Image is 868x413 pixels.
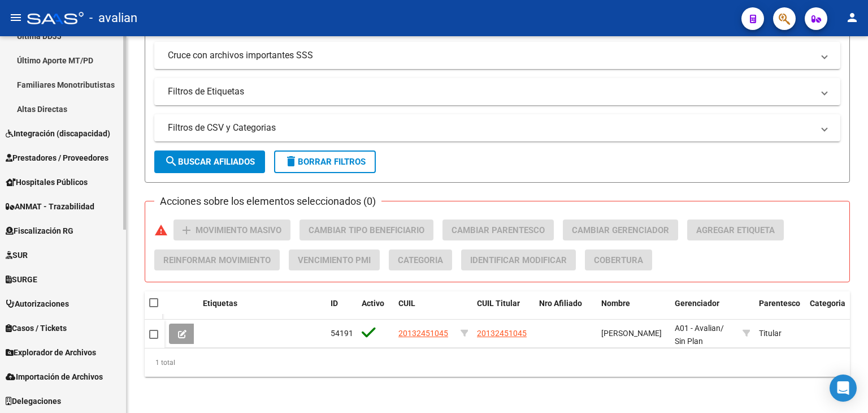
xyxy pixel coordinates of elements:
mat-icon: delete [284,154,298,168]
mat-panel-title: Cruce con archivos importantes SSS [168,49,813,62]
span: Gerenciador [675,299,719,308]
span: ID [331,299,338,308]
mat-panel-title: Filtros de CSV y Categorias [168,122,813,134]
button: Cambiar Gerenciador [563,220,678,240]
datatable-header-cell: Categoria [805,291,850,329]
span: Cobertura [594,255,643,265]
span: Nombre [601,299,630,308]
span: Autorizaciones [6,298,69,310]
span: SUR [6,249,28,261]
span: Cambiar Tipo Beneficiario [309,225,424,235]
button: Borrar Filtros [274,150,376,173]
span: CUIL [398,299,415,308]
span: Fiscalización RG [6,225,73,237]
span: Delegaciones [6,395,61,407]
span: Cambiar Parentesco [452,225,545,235]
datatable-header-cell: Parentesco [754,291,805,329]
mat-expansion-panel-header: Filtros de Etiquetas [154,78,840,105]
span: ANMAT - Trazabilidad [6,200,94,213]
span: Hospitales Públicos [6,176,88,188]
span: - avalian [89,6,137,31]
div: 1 total [145,349,850,377]
datatable-header-cell: CUIL Titular [472,291,535,329]
span: Integración (discapacidad) [6,127,110,140]
span: Titular [759,329,782,338]
datatable-header-cell: CUIL [394,291,456,329]
datatable-header-cell: Etiquetas [198,291,326,329]
span: A01 - Avalian [675,324,721,333]
button: Buscar Afiliados [154,150,265,173]
span: Prestadores / Proveedores [6,152,108,164]
mat-icon: add [180,223,193,237]
mat-icon: person [845,11,859,24]
span: Etiquetas [203,299,237,308]
span: Identificar Modificar [470,255,567,265]
span: 54191 [331,329,353,338]
span: Parentesco [759,299,800,308]
button: Identificar Modificar [461,249,576,270]
span: Buscar Afiliados [164,157,255,167]
button: Reinformar Movimiento [154,249,280,270]
datatable-header-cell: Nombre [597,291,670,329]
h3: Acciones sobre los elementos seleccionados (0) [154,193,381,209]
button: Cambiar Parentesco [442,220,554,240]
mat-expansion-panel-header: Cruce con archivos importantes SSS [154,42,840,69]
span: Cambiar Gerenciador [572,225,669,235]
datatable-header-cell: Activo [357,291,394,329]
span: Vencimiento PMI [298,255,371,265]
span: Importación de Archivos [6,371,103,383]
span: Explorador de Archivos [6,346,96,359]
mat-icon: search [164,154,178,168]
span: Agregar Etiqueta [696,225,775,235]
span: Categoria [810,299,845,308]
span: Casos / Tickets [6,322,67,334]
datatable-header-cell: Gerenciador [670,291,738,329]
button: Cambiar Tipo Beneficiario [300,220,433,240]
mat-panel-title: Filtros de Etiquetas [168,85,813,98]
button: Cobertura [585,249,652,270]
mat-expansion-panel-header: Filtros de CSV y Categorias [154,114,840,141]
datatable-header-cell: ID [326,291,357,329]
div: Open Intercom Messenger [830,375,857,402]
span: [PERSON_NAME] [601,329,662,338]
span: Activo [362,299,384,308]
span: 20132451045 [477,329,527,338]
datatable-header-cell: Nro Afiliado [535,291,597,329]
mat-icon: warning [154,223,168,237]
button: Agregar Etiqueta [687,220,784,240]
button: Movimiento Masivo [173,220,290,240]
span: Nro Afiliado [539,299,582,308]
span: CUIL Titular [477,299,520,308]
span: Borrar Filtros [284,157,366,167]
span: Categoria [398,255,443,265]
span: SURGE [6,273,37,286]
span: 20132451045 [398,329,448,338]
span: Reinformar Movimiento [163,255,271,265]
mat-icon: menu [9,11,23,24]
button: Vencimiento PMI [289,249,380,270]
span: Movimiento Masivo [196,225,281,235]
button: Categoria [389,249,452,270]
